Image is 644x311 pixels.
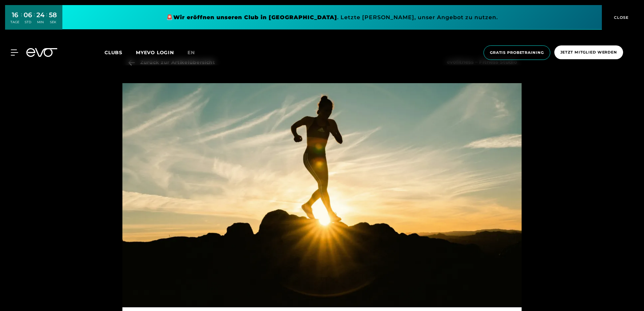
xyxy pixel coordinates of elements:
span: Jetzt Mitglied werden [560,49,617,55]
div: : [21,11,22,29]
span: CLOSE [612,14,629,21]
div: 24 [36,10,45,20]
a: Clubs [105,49,136,56]
span: Gratis Probetraining [490,50,544,56]
div: SEK [49,20,57,25]
a: Gratis Probetraining [481,45,552,60]
span: en [187,49,195,56]
div: 06 [24,10,32,20]
button: CLOSE [602,5,639,30]
div: : [34,11,35,29]
div: : [46,11,47,29]
a: MYEVO LOGIN [136,49,174,56]
span: Clubs [105,49,122,56]
div: TAGE [10,20,19,25]
img: evofitness [122,83,522,307]
div: 16 [10,10,19,20]
div: 58 [49,10,57,20]
div: STD [24,20,32,25]
div: MIN [36,20,45,25]
a: en [187,49,203,57]
a: Jetzt Mitglied werden [552,45,625,60]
